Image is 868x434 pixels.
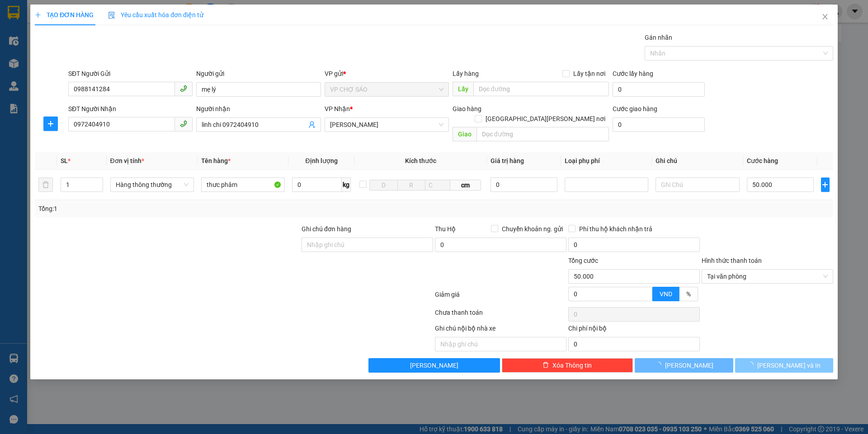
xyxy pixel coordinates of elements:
input: Nhập ghi chú [435,337,566,351]
button: plus [43,117,58,131]
span: [PERSON_NAME] [410,360,458,370]
span: plus [44,120,57,127]
input: D [369,180,397,191]
input: Dọc đường [473,82,609,96]
span: Lấy hàng [453,70,479,77]
button: [PERSON_NAME] [635,358,733,373]
span: [PERSON_NAME] [665,360,713,370]
span: VND [660,290,672,298]
span: VP CHỢ SÁO [330,83,443,96]
input: R [397,180,425,191]
div: Người nhận [196,104,321,114]
span: loading [747,362,757,368]
div: Ghi chú nội bộ nhà xe [435,323,566,337]
input: C [425,180,450,191]
span: Thu Hộ [435,225,456,233]
span: Hàng thông thường [116,178,189,191]
span: kg [342,177,351,192]
span: cm [450,180,481,191]
span: Giao hàng [453,105,481,112]
div: Người gửi [196,69,321,79]
span: Định lượng [305,157,337,164]
span: Cước hàng [747,157,778,164]
img: icon [108,12,115,19]
div: Chi phí nội bộ [568,323,700,337]
div: Tổng: 1 [38,204,335,214]
button: deleteXóa Thông tin [502,358,633,373]
span: [GEOGRAPHIC_DATA][PERSON_NAME] nơi [482,114,609,124]
button: plus [821,177,830,192]
label: Cước lấy hàng [613,70,653,77]
span: Lấy tận nơi [570,69,609,79]
span: [PERSON_NAME] và In [757,360,821,370]
input: Ghi chú đơn hàng [302,238,433,252]
span: Phí thu hộ khách nhận trả [576,224,656,234]
span: Tên hàng [201,157,231,164]
span: phone [180,120,187,127]
label: Ghi chú đơn hàng [302,225,351,233]
span: SL [61,157,68,164]
input: Ghi Chú [656,177,739,192]
input: Cước giao hàng [613,117,705,132]
button: [PERSON_NAME] và In [735,358,833,373]
div: Giảm giá [434,289,567,305]
span: loading [655,362,665,368]
label: Cước giao hàng [613,105,657,112]
span: Kích thước [405,157,436,164]
span: phone [180,85,187,92]
div: SĐT Người Nhận [68,104,193,114]
div: VP gửi [325,69,449,79]
div: SĐT Người Gửi [68,69,193,79]
span: Xóa Thông tin [552,360,592,370]
label: Gán nhãn [645,34,672,41]
span: plus [35,12,41,18]
span: VP Nhận [325,105,350,112]
span: Yêu cầu xuất hóa đơn điện tử [108,11,203,19]
div: Chưa thanh toán [434,308,567,323]
span: VP NGỌC HỒI [330,118,443,131]
input: VD: Bàn, Ghế [201,177,285,192]
span: % [686,290,691,298]
input: 0 [491,177,558,192]
span: close [821,13,829,20]
span: Tổng cước [568,257,598,264]
button: [PERSON_NAME] [368,358,500,373]
button: Close [812,5,838,30]
span: delete [542,362,549,369]
th: Ghi chú [652,152,743,170]
input: Cước lấy hàng [613,82,705,97]
input: Dọc đường [476,127,609,141]
span: Giao [453,127,476,141]
span: Tại văn phòng [707,270,828,283]
button: delete [38,177,53,192]
span: TẠO ĐƠN HÀNG [35,11,94,19]
span: user-add [308,121,316,128]
span: Giá trị hàng [491,157,524,164]
span: Chuyển khoản ng. gửi [498,224,566,234]
th: Loại phụ phí [561,152,652,170]
span: plus [821,181,829,188]
span: Đơn vị tính [110,157,144,164]
span: Lấy [453,82,473,96]
label: Hình thức thanh toán [702,257,762,264]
